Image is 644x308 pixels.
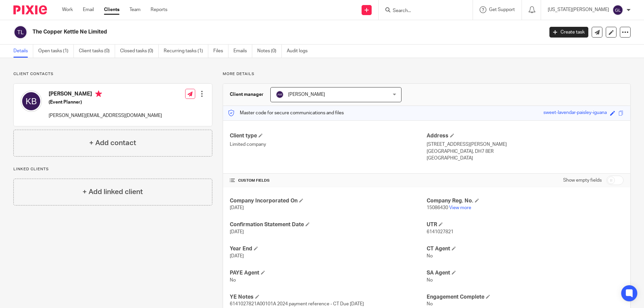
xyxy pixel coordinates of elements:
p: [US_STATE][PERSON_NAME] [548,6,609,13]
span: 15086430 [427,205,448,210]
h4: PAYE Agent [230,269,427,276]
span: 6141027821 [427,230,453,234]
h4: CUSTOM FIELDS [230,178,427,183]
p: [GEOGRAPHIC_DATA] [427,155,624,162]
a: Work [62,6,73,13]
a: Recurring tasks (1) [164,45,208,58]
input: Search [392,8,452,14]
h4: Engagement Complete [427,294,624,301]
a: Closed tasks (0) [120,45,159,58]
a: Audit logs [287,45,313,58]
a: View more [449,205,471,210]
img: svg%3E [20,90,42,112]
h4: Client type [230,132,427,139]
h4: Confirmation Statement Date [230,221,427,228]
h4: YE Notes [230,294,427,301]
span: No [427,254,433,258]
h3: Client manager [230,91,264,98]
p: Limited company [230,141,427,148]
a: Details [13,45,33,58]
a: Open tasks (1) [38,45,74,58]
span: [DATE] [230,230,244,234]
h4: Address [427,132,624,139]
span: [DATE] [230,254,244,258]
p: [PERSON_NAME][EMAIL_ADDRESS][DOMAIN_NAME] [49,112,162,119]
div: sweet-lavendar-paisley-iguana [543,109,607,117]
a: Client tasks (0) [79,45,115,58]
h5: (Event Planner) [49,99,162,106]
span: [DATE] [230,205,244,210]
h4: UTR [427,221,624,228]
a: Team [129,6,141,13]
span: No [427,302,433,306]
img: svg%3E [612,5,623,15]
a: Notes (0) [257,45,282,58]
a: Emails [233,45,252,58]
h4: [PERSON_NAME] [49,90,162,99]
h4: Company Reg. No. [427,197,624,204]
a: Email [83,6,94,13]
p: Linked clients [13,167,212,172]
h4: CT Agent [427,245,624,252]
p: [GEOGRAPHIC_DATA], DH7 8ER [427,148,624,155]
h4: SA Agent [427,269,624,276]
h4: + Add linked client [83,187,143,197]
i: Primary [95,90,102,97]
a: Reports [151,6,167,13]
a: Files [213,45,228,58]
span: [PERSON_NAME] [288,92,325,97]
h4: + Add contact [89,138,136,148]
img: Pixie [13,5,47,14]
a: Create task [549,27,588,38]
span: Get Support [489,7,515,12]
img: svg%3E [13,25,28,39]
span: 6141027821A00101A 2024 payment reference - CT Due [DATE] [230,302,364,306]
img: svg%3E [276,90,284,99]
p: [STREET_ADDRESS][PERSON_NAME] [427,141,624,148]
h2: The Copper Kettle Ne Limited [33,28,438,36]
span: No [427,278,433,283]
span: No [230,278,236,283]
p: Client contacts [13,71,212,77]
a: Clients [104,6,119,13]
h4: Year End [230,245,427,252]
p: More details [223,71,631,77]
h4: Company Incorporated On [230,197,427,204]
p: Master code for secure communications and files [228,110,344,116]
label: Show empty fields [563,177,602,184]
